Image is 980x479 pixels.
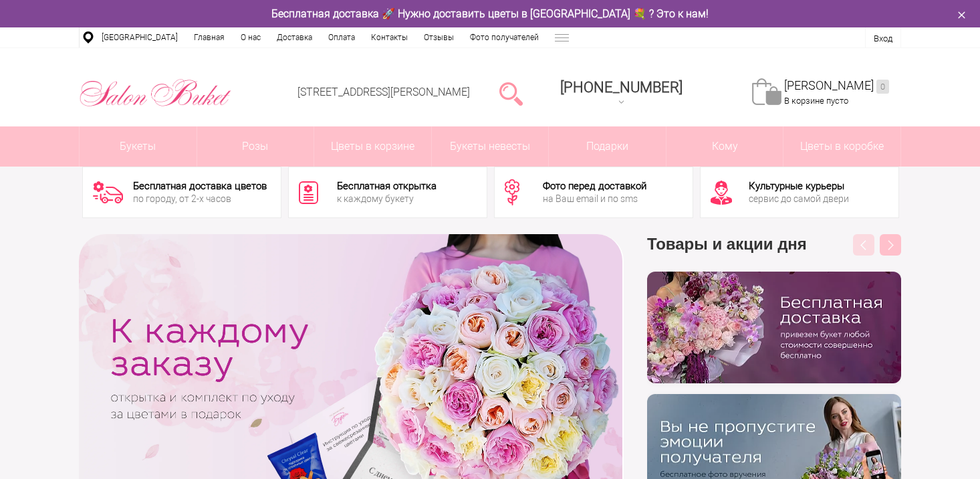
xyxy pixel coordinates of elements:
a: [PHONE_NUMBER] [552,74,691,112]
a: Вход [874,33,892,43]
div: на Ваш email и по sms [543,194,646,203]
span: Кому [666,126,783,167]
div: по городу, от 2-х часов [133,194,267,203]
a: Доставка [269,27,320,47]
a: [PERSON_NAME] [784,78,889,94]
a: [GEOGRAPHIC_DATA] [94,27,186,47]
a: Букеты невесты [432,126,549,167]
a: Цветы в корзине [314,126,431,167]
img: Цветы Нижний Новгород [79,76,232,110]
div: Фото перед доставкой [543,181,646,191]
button: Next [880,234,901,256]
div: сервис до самой двери [749,194,849,203]
span: В корзине пусто [784,96,848,106]
a: Букеты [80,126,197,167]
div: к каждому букету [337,194,437,203]
div: Бесплатная доставка цветов [133,181,267,191]
div: Культурные курьеры [749,181,849,191]
a: Цветы в коробке [783,126,900,167]
a: Подарки [549,126,666,167]
a: О нас [233,27,269,47]
a: Главная [186,27,233,47]
div: Бесплатная открытка [337,181,437,191]
a: [STREET_ADDRESS][PERSON_NAME] [297,86,470,98]
a: Отзывы [416,27,462,47]
a: Оплата [320,27,363,47]
img: hpaj04joss48rwypv6hbykmvk1dj7zyr.png.webp [647,272,901,383]
ins: 0 [876,80,889,94]
span: [PHONE_NUMBER] [560,79,683,96]
div: Бесплатная доставка 🚀 Нужно доставить цветы в [GEOGRAPHIC_DATA] 💐 ? Это к нам! [69,7,911,21]
a: Розы [197,126,314,167]
h3: Товары и акции дня [647,234,901,272]
a: Фото получателей [462,27,547,47]
a: Контакты [363,27,416,47]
